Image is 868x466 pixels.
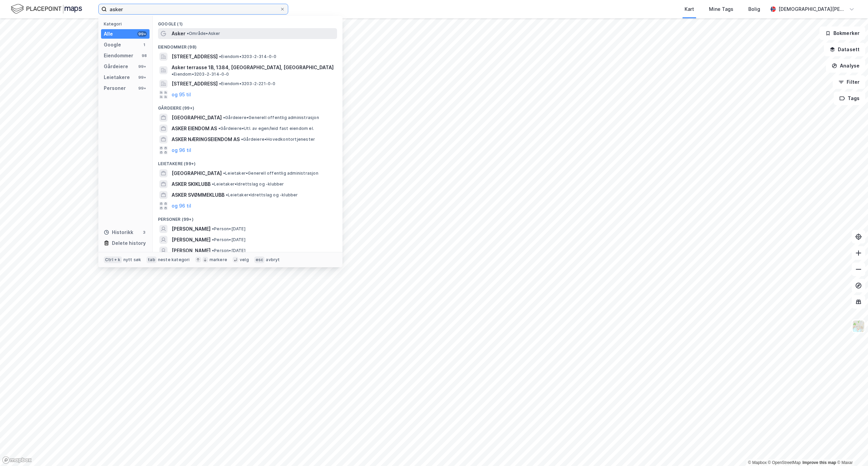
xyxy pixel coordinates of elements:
div: 3 [141,230,147,235]
span: • [223,171,225,176]
button: Datasett [824,43,865,56]
div: Eiendommer [104,52,133,60]
span: Leietaker • Idrettslag og -klubber [226,192,298,198]
div: Personer [104,84,126,92]
span: Gårdeiere • Utl. av egen/leid fast eiendom el. [218,126,314,131]
div: Historikk [104,228,133,236]
div: neste kategori [158,257,190,263]
div: Eiendommer (98) [153,39,342,51]
div: Google (1) [153,16,342,28]
a: Mapbox homepage [2,456,32,464]
span: • [219,81,221,86]
div: esc [254,256,265,263]
div: Kart [685,5,694,13]
span: • [212,181,214,187]
div: [DEMOGRAPHIC_DATA][PERSON_NAME] [778,5,846,13]
div: 99+ [137,75,147,80]
span: [PERSON_NAME] [172,247,211,255]
span: Asker terrasse 1B, 1384, [GEOGRAPHIC_DATA], [GEOGRAPHIC_DATA] [172,63,334,72]
span: [PERSON_NAME] [172,225,211,233]
span: Leietaker • Generell offentlig administrasjon [223,171,318,176]
span: ASKER NÆRINGSEIENDOM AS [172,135,240,143]
span: • [241,137,243,142]
span: • [212,248,214,253]
span: [GEOGRAPHIC_DATA] [172,169,222,177]
button: Analyse [826,59,865,73]
img: Z [852,320,865,333]
span: ASKER SKIKLUBB [172,180,211,188]
span: • [226,192,228,197]
div: Mine Tags [709,5,733,13]
div: 1 [141,42,147,47]
a: Mapbox [748,460,767,465]
span: ASKER EIENDOM AS [172,124,217,133]
div: avbryt [266,257,280,263]
div: Bolig [748,5,760,13]
div: 99+ [137,31,147,37]
div: 98 [141,53,147,58]
span: • [212,226,214,231]
button: Filter [833,75,865,89]
div: markere [210,257,227,263]
span: [GEOGRAPHIC_DATA] [172,114,222,122]
span: • [187,31,189,36]
div: Gårdeiere [104,62,128,71]
span: ASKER SVØMMEKLUBB [172,191,224,199]
span: [STREET_ADDRESS] [172,53,218,61]
span: • [212,237,214,242]
div: Leietakere (99+) [153,156,342,168]
div: nytt søk [123,257,141,263]
div: Google [104,41,121,49]
a: OpenStreetMap [768,460,801,465]
div: Personer (99+) [153,211,342,224]
span: • [223,115,225,120]
button: og 96 til [172,202,191,210]
span: Person • [DATE] [212,248,245,253]
button: og 96 til [172,146,191,154]
button: Tags [834,92,865,105]
span: Gårdeiere • Hovedkontortjenester [241,137,315,142]
span: [STREET_ADDRESS] [172,80,218,88]
div: Delete history [112,239,146,247]
span: Person • [DATE] [212,226,245,232]
div: 99+ [137,64,147,69]
span: • [172,72,174,77]
input: Søk på adresse, matrikkel, gårdeiere, leietakere eller personer [107,4,280,14]
span: Person • [DATE] [212,237,245,242]
img: logo.f888ab2527a4732fd821a326f86c7f29.svg [11,3,82,15]
div: Kontrollprogram for chat [834,433,868,466]
span: Asker [172,30,185,38]
span: Eiendom • 3203-2-314-0-0 [172,72,229,77]
div: tab [146,256,157,263]
span: Eiendom • 3203-2-314-0-0 [219,54,277,59]
iframe: Chat Widget [834,433,868,466]
span: Gårdeiere • Generell offentlig administrasjon [223,115,319,120]
a: Improve this map [803,460,836,465]
span: [PERSON_NAME] [172,236,211,244]
div: 99+ [137,85,147,91]
div: velg [240,257,249,263]
span: Område • Asker [187,31,220,36]
span: Leietaker • Idrettslag og -klubber [212,181,284,187]
div: Gårdeiere (99+) [153,100,342,112]
span: Eiendom • 3203-2-221-0-0 [219,81,276,86]
button: og 95 til [172,91,191,99]
div: Leietakere [104,73,130,81]
span: • [219,54,221,59]
div: Kategori [104,21,150,26]
span: • [218,126,220,131]
button: Bokmerker [820,26,865,40]
div: Alle [104,30,113,38]
div: Ctrl + k [104,256,122,263]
